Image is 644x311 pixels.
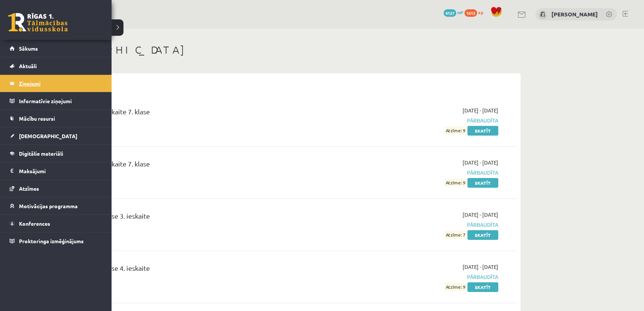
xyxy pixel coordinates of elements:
[19,150,63,157] span: Digitālie materiāli
[464,9,487,15] a: 1613 xp
[467,282,498,292] a: Skatīt
[10,232,102,250] a: Proktoringa izmēģinājums
[19,92,102,110] legend: Informatīvie ziņojumi
[445,179,466,187] span: Atzīme: 9
[10,92,102,110] a: Informatīvie ziņojumi
[10,180,102,197] a: Atzīmes
[10,40,102,57] a: Sākums
[551,10,598,18] a: [PERSON_NAME]
[19,133,77,139] span: [DEMOGRAPHIC_DATA]
[10,57,102,74] a: Aktuāli
[457,9,463,15] span: mP
[19,203,78,209] span: Motivācijas programma
[10,75,102,92] a: Ziņojumi
[10,162,102,180] a: Maksājumi
[539,11,547,19] img: Ketrija Kuguliņa
[444,9,463,15] a: 4127 mP
[445,231,466,239] span: Atzīme: 7
[358,273,498,281] span: Pārbaudīta
[444,9,456,17] span: 4127
[45,44,521,56] h1: [DEMOGRAPHIC_DATA]
[19,185,39,192] span: Atzīmes
[10,110,102,127] a: Mācību resursi
[19,238,84,244] span: Proktoringa izmēģinājums
[10,145,102,162] a: Digitālie materiāli
[19,162,102,180] legend: Maksājumi
[467,178,498,188] a: Skatīt
[19,115,55,122] span: Mācību resursi
[8,13,68,32] a: Rīgas 1. Tālmācības vidusskola
[445,127,466,134] span: Atzīme: 9
[19,63,37,69] span: Aktuāli
[358,221,498,229] span: Pārbaudīta
[463,159,498,166] span: [DATE] - [DATE]
[463,211,498,219] span: [DATE] - [DATE]
[478,9,483,15] span: xp
[467,126,498,136] a: Skatīt
[358,169,498,177] span: Pārbaudīta
[464,9,477,17] span: 1613
[19,220,50,227] span: Konferences
[19,75,102,92] legend: Ziņojumi
[56,263,347,277] div: Angļu valoda 7. klase 4. ieskaite
[19,45,38,52] span: Sākums
[56,107,347,120] div: Angļu valoda 1. ieskaite 7. klase
[10,127,102,145] a: [DEMOGRAPHIC_DATA]
[10,197,102,215] a: Motivācijas programma
[463,263,498,271] span: [DATE] - [DATE]
[56,159,347,172] div: Angļu valoda 2. ieskaite 7. klase
[463,107,498,114] span: [DATE] - [DATE]
[56,211,347,225] div: Angļu valoda 7. klase 3. ieskaite
[10,215,102,232] a: Konferences
[358,117,498,124] span: Pārbaudīta
[467,230,498,240] a: Skatīt
[445,283,466,291] span: Atzīme: 9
